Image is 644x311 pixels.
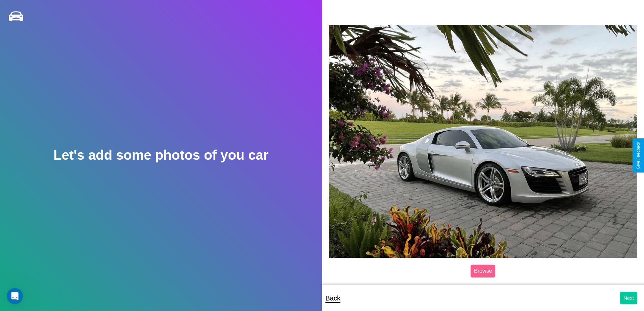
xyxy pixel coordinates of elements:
[53,148,268,163] h2: Let's add some photos of you car
[471,265,495,277] label: Browse
[620,292,637,304] button: Next
[636,142,641,169] div: Give Feedback
[7,288,23,304] iframe: Intercom live chat
[326,292,340,304] p: Back
[329,25,638,258] img: posted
